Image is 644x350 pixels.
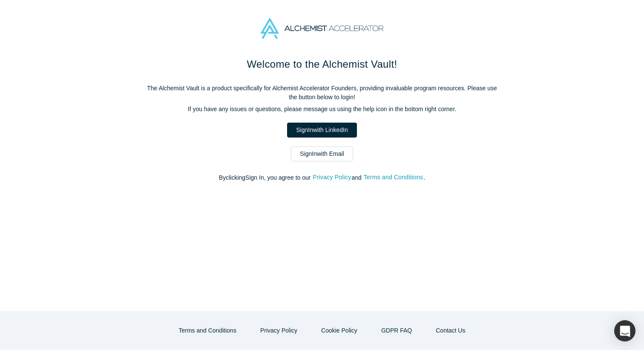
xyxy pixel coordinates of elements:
[427,323,474,338] button: Contact Us
[287,123,356,138] a: SignInwith LinkedIn
[143,84,501,102] p: The Alchemist Vault is a product specifically for Alchemist Accelerator Founders, providing inval...
[143,173,501,182] p: By clicking Sign In , you agree to our and .
[312,172,351,182] button: Privacy Policy
[261,18,383,39] img: Alchemist Accelerator Logo
[143,57,501,72] h1: Welcome to the Alchemist Vault!
[312,323,366,338] button: Cookie Policy
[170,323,245,338] button: Terms and Conditions
[372,323,421,338] a: GDPR FAQ
[363,172,424,182] button: Terms and Conditions
[251,323,306,338] button: Privacy Policy
[143,105,501,114] p: If you have any issues or questions, please message us using the help icon in the bottom right co...
[291,146,353,161] a: SignInwith Email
